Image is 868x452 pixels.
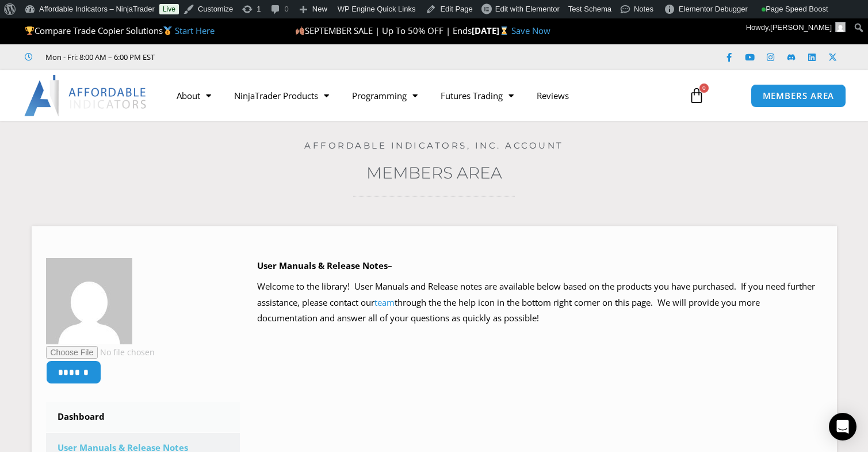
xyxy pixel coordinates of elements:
a: team [374,297,395,308]
p: Welcome to the library! User Manuals and Release notes are available below based on the products ... [257,279,823,327]
b: User Manuals & Release Notes– [257,260,392,271]
a: Futures Trading [429,82,525,109]
a: NinjaTrader Products [223,82,341,109]
img: 83961ee70edc86d96254b98d11301f0a4f1435bd8fc34dcaa6bdd6a6e89a3844 [46,258,132,344]
a: Reviews [525,82,580,109]
div: Open Intercom Messenger [829,413,856,440]
span: 0 [699,83,709,93]
span: SEPTEMBER SALE | Up To 50% OFF | Ends [295,25,472,36]
strong: [DATE] [472,25,511,36]
a: Members Area [366,163,502,183]
img: ⌛ [500,26,508,35]
a: Affordable Indicators, Inc. Account [304,140,564,151]
span: Compare Trade Copier Solutions [25,25,215,36]
a: Live [159,4,179,14]
span: MEMBERS AREA [763,92,835,100]
a: Programming [341,82,429,109]
span: [PERSON_NAME] [770,23,832,32]
a: MEMBERS AREA [751,84,847,108]
a: 0 [671,79,722,112]
img: 🏆 [25,26,34,35]
img: LogoAI | Affordable Indicators – NinjaTrader [24,75,148,116]
img: 🥇 [163,26,172,35]
span: Edit with Elementor [495,5,560,13]
iframe: Customer reviews powered by Trustpilot [171,51,343,63]
a: Start Here [175,25,215,36]
img: 🍂 [296,26,304,35]
a: Dashboard [46,402,240,432]
a: About [165,82,223,109]
nav: Menu [165,82,678,109]
a: Howdy, [742,18,850,37]
a: Save Now [511,25,550,36]
span: Mon - Fri: 8:00 AM – 6:00 PM EST [43,50,155,64]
